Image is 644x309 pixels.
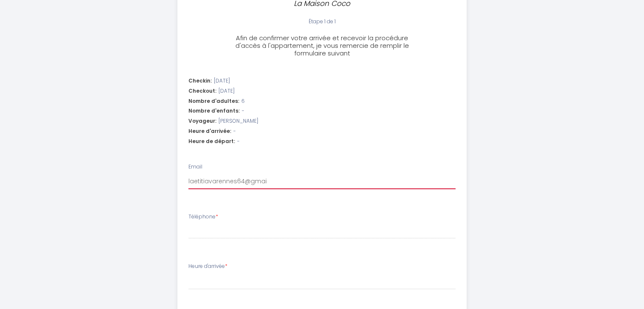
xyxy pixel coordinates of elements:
[188,87,216,95] span: Checkout:
[218,117,258,125] span: [PERSON_NAME]
[188,262,227,270] label: Heure d'arrivée
[188,117,216,125] span: Voyageur:
[188,77,212,85] span: Checkin:
[218,87,235,95] span: [DATE]
[214,77,230,85] span: [DATE]
[235,33,409,58] span: Afin de confirmer votre arrivée et recevoir la procédure d'accès à l'appartement, je vous remerci...
[237,138,240,146] span: -
[308,18,335,25] span: Étape 1 de 1
[188,213,218,221] label: Téléphone
[242,107,244,115] span: -
[188,127,231,135] span: Heure d'arrivée:
[188,163,202,171] label: Email
[188,107,240,115] span: Nombre d'enfants:
[241,97,245,105] span: 6
[233,127,236,135] span: -
[188,138,235,146] span: Heure de départ:
[188,97,239,105] span: Nombre d'adultes:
